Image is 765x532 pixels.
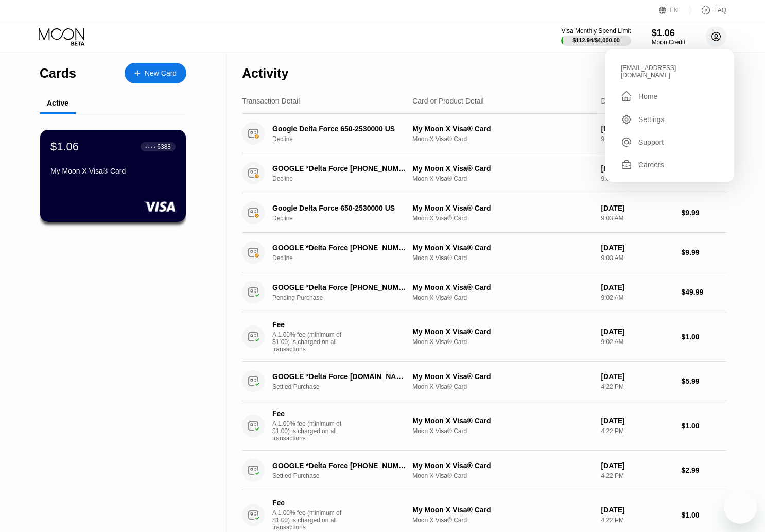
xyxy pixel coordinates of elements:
div: My Moon X Visa® Card [50,167,176,175]
div: My Moon X Visa® Card [412,328,593,336]
div: FAQ [714,7,726,14]
div: My Moon X Visa® Card [412,125,593,133]
div: Moon X Visa® Card [412,517,593,524]
div: A 1.00% fee (minimum of $1.00) is charged on all transactions [272,331,350,353]
div: Moon X Visa® Card [412,383,593,390]
div: GOOGLE *Delta Force [PHONE_NUMBER] USPending PurchaseMy Moon X Visa® CardMoon X Visa® Card[DATE]9... [242,272,726,312]
div: Fee [272,320,344,329]
div: Transaction Detail [242,97,300,105]
div: Support [621,136,719,148]
div: [DATE] [601,372,673,381]
div: Date & Time [601,97,640,105]
iframe: Кнопка запуска окна обмена сообщениями [724,491,757,524]
div: Decline [272,215,419,222]
div: 4:22 PM [601,383,673,390]
div: Fee [272,499,344,507]
div: FeeA 1.00% fee (minimum of $1.00) is charged on all transactionsMy Moon X Visa® CardMoon X Visa® ... [242,312,726,362]
div: Support [638,138,664,146]
div: New Card [145,69,177,78]
div: $1.06 [652,28,685,39]
div: My Moon X Visa® Card [412,506,593,514]
div: My Moon X Visa® Card [412,204,593,212]
div: [EMAIL_ADDRESS][DOMAIN_NAME] [621,64,719,79]
div: Cards [40,66,76,81]
div: GOOGLE *Delta Force [DOMAIN_NAME][URL][GEOGRAPHIC_DATA] [272,372,408,381]
div: New Card [125,63,186,83]
div: Careers [621,159,719,170]
div: Decline [272,135,419,143]
div: GOOGLE *Delta Force [PHONE_NUMBER] USDeclineMy Moon X Visa® CardMoon X Visa® Card[DATE]9:03 AM$9.99 [242,233,726,272]
div: 9:03 AM [601,254,673,262]
div: My Moon X Visa® Card [412,417,593,425]
div: [DATE] [601,125,673,133]
div: $1.06● ● ● ●6388My Moon X Visa® Card [40,130,186,222]
div: My Moon X Visa® Card [412,283,593,291]
div: $49.99 [681,288,726,296]
div: GOOGLE *Delta Force [PHONE_NUMBER] US [272,244,408,252]
div: Moon X Visa® Card [412,427,593,435]
div: Decline [272,254,419,262]
div: GOOGLE *Delta Force [PHONE_NUMBER] US [272,461,408,470]
div: Settled Purchase [272,383,419,390]
div: Settings [638,115,665,124]
div: Moon X Visa® Card [412,215,593,222]
div: $9.99 [681,209,726,217]
div: $1.06 [50,140,79,153]
div: FAQ [690,5,726,15]
div: Moon X Visa® Card [412,472,593,479]
div: Decline [272,175,419,182]
div: 4:22 PM [601,472,673,479]
div: Visa Monthly Spend Limit [561,27,631,35]
div: [DATE] [601,283,673,291]
div: ● ● ● ● [145,145,155,148]
div: [DATE] [601,164,673,173]
div: GOOGLE *Delta Force [PHONE_NUMBER] US [272,164,408,173]
div: Active [47,99,68,107]
div: Careers [638,161,664,169]
div: Pending Purchase [272,294,419,301]
div: GOOGLE *Delta Force [PHONE_NUMBER] USSettled PurchaseMy Moon X Visa® CardMoon X Visa® Card[DATE]4... [242,451,726,490]
div: Settled Purchase [272,472,419,479]
div: Moon X Visa® Card [412,294,593,301]
div: Moon X Visa® Card [412,254,593,262]
div: Moon Credit [652,39,685,46]
div: 6388 [157,143,171,150]
div: My Moon X Visa® Card [412,164,593,173]
div: [DATE] [601,244,673,252]
div: GOOGLE *Delta Force [PHONE_NUMBER] US [272,283,408,291]
div: Activity [242,66,288,81]
div: Moon X Visa® Card [412,338,593,346]
div: Settings [621,114,719,125]
div: My Moon X Visa® Card [412,372,593,381]
div: 9:04 AM [601,135,673,143]
div: Google Delta Force 650-2530000 USDeclineMy Moon X Visa® CardMoon X Visa® Card[DATE]9:03 AM$9.99 [242,193,726,233]
div: $9.99 [681,248,726,256]
div: $2.99 [681,466,726,474]
div: $112.94 / $4,000.00 [572,37,620,43]
div: My Moon X Visa® Card [412,244,593,252]
div: Visa Monthly Spend Limit$112.94/$4,000.00 [561,27,631,46]
div: Google Delta Force 650-2530000 US [272,204,408,212]
div: Home [638,92,657,100]
div: $1.00 [681,511,726,519]
div: Card or Product Detail [412,97,484,105]
div: 9:03 AM [601,215,673,222]
div: A 1.00% fee (minimum of $1.00) is charged on all transactions [272,509,350,531]
div: Home [621,90,719,102]
div: My Moon X Visa® Card [412,461,593,470]
div: $1.00 [681,422,726,430]
div: [DATE] [601,204,673,212]
div: $1.00 [681,333,726,341]
div: Moon X Visa® Card [412,175,593,182]
div: $1.06Moon Credit [652,28,685,46]
div: 9:02 AM [601,338,673,346]
div: EN [670,7,679,14]
div: FeeA 1.00% fee (minimum of $1.00) is charged on all transactionsMy Moon X Visa® CardMoon X Visa® ... [242,401,726,451]
div: 9:02 AM [601,294,673,301]
div:  [621,90,632,102]
div: GOOGLE *Delta Force [DOMAIN_NAME][URL][GEOGRAPHIC_DATA]Settled PurchaseMy Moon X Visa® CardMoon X... [242,362,726,401]
div: 4:22 PM [601,427,673,435]
div: [DATE] [601,506,673,514]
div: 4:22 PM [601,517,673,524]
